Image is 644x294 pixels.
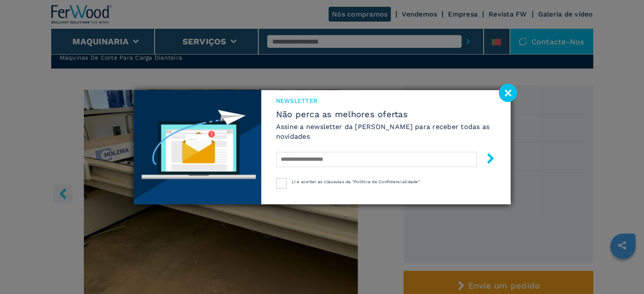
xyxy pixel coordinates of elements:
span: Li e aceitei as cláusulas da "Política de Confidencialidade" [292,179,420,184]
span: Newsletter [276,96,496,105]
img: Newsletter image [134,90,261,204]
h6: Assine a newsletter da [PERSON_NAME] para receber todas as novidades [276,122,496,141]
button: submit-button [477,150,496,170]
span: Não perca as melhores ofertas [276,109,496,119]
